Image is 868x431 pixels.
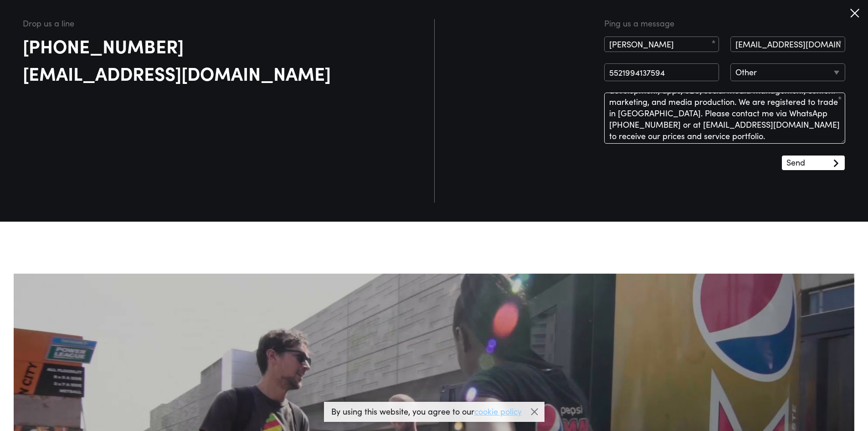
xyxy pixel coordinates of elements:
h1: Drop us a line [23,19,572,27]
a: [EMAIL_ADDRESS][DOMAIN_NAME] [23,64,572,82]
input: Phone [604,63,719,81]
a: [PHONE_NUMBER] [23,36,572,55]
input: Email [730,36,845,52]
input: Send [781,155,845,171]
input: Name [604,36,719,52]
h1: Ping us a message [604,19,845,27]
